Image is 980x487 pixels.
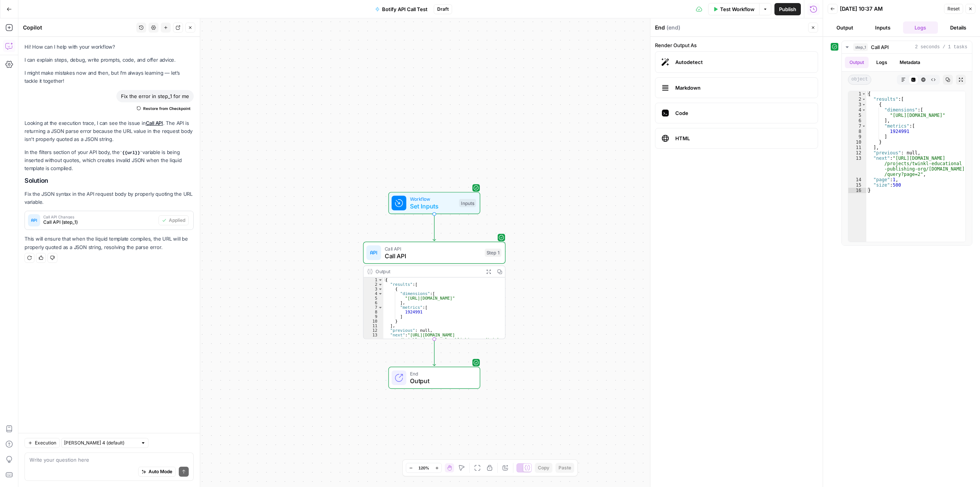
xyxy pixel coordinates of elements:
div: 9 [848,134,866,139]
span: Code [675,109,812,117]
div: 11 [364,323,384,328]
button: Logs [903,21,938,34]
g: Edge from step_1 to end [433,339,436,366]
button: Execution [24,438,60,448]
button: Metadata [895,57,925,68]
button: Inputs [866,21,900,34]
span: Toggle code folding, rows 1 through 16 [862,91,866,97]
h2: Solution [24,177,194,184]
div: 8 [848,129,866,134]
button: Output [845,57,869,68]
span: Auto Mode [149,468,172,475]
span: Botify API Call Test [382,5,428,13]
div: 7 [848,123,866,129]
span: Toggle code folding, rows 7 through 9 [862,123,866,129]
g: Edge from start to step_1 [433,214,436,241]
div: 4 [364,291,384,296]
span: Workflow [410,195,456,203]
button: Test Workflow [708,3,759,15]
span: Toggle code folding, rows 4 through 6 [378,291,383,296]
span: Applied [169,217,185,224]
div: 6 [848,118,866,123]
span: Autodetect [675,58,812,66]
button: Auto Mode [138,467,176,477]
span: Toggle code folding, rows 3 through 10 [862,102,866,107]
span: Test Workflow [720,5,755,13]
div: 12 [364,328,384,333]
code: {{url}} [120,151,142,155]
button: Applied [158,215,189,225]
span: Toggle code folding, rows 7 through 9 [378,305,383,310]
div: 14 [848,177,866,182]
span: Restore from Checkpoint [143,105,191,112]
div: Inputs [459,199,476,207]
button: Paste [555,463,574,473]
button: 2 seconds / 1 tasks [842,41,972,53]
span: Call API [385,251,481,261]
p: Fix the JSON syntax in the API request body by properly quoting the URL variable. [24,190,194,206]
span: Toggle code folding, rows 4 through 6 [862,107,866,113]
span: Call API [385,245,481,252]
span: Toggle code folding, rows 1 through 16 [378,277,383,282]
div: End [655,24,806,31]
div: 4 [848,107,866,113]
div: 16 [848,188,866,193]
button: Restore from Checkpoint [134,104,194,113]
div: Output [376,268,480,275]
div: 2 [848,97,866,102]
div: Step 1 [485,249,501,257]
div: Fix the error in step_1 for me [116,90,194,102]
div: 10 [848,139,866,145]
div: 7 [364,305,384,310]
span: 120% [418,465,429,471]
div: 13 [848,156,866,177]
div: 11 [848,145,866,150]
div: 1 [364,277,384,282]
span: Output [410,376,472,385]
div: 2 seconds / 1 tasks [842,54,972,245]
span: Toggle code folding, rows 3 through 10 [378,287,383,291]
input: Claude Sonnet 4 (default) [64,439,137,447]
a: Call API [146,120,163,126]
span: object [848,75,871,85]
span: Set Inputs [410,202,456,211]
label: Render Output As [655,41,818,49]
div: 1 [848,91,866,97]
p: I can explain steps, debug, write prompts, code, and offer advice. [24,56,194,64]
span: 2 seconds / 1 tasks [915,44,967,51]
button: Botify API Call Test [371,3,432,15]
p: In the filters section of your API body, the variable is being inserted without quotes, which cre... [24,148,194,173]
div: EndOutput [363,367,506,389]
button: Logs [872,57,892,68]
span: Markdown [675,84,812,92]
p: This will ensure that when the liquid template compiles, the URL will be properly quoted as a JSO... [24,235,194,251]
button: Output [828,21,862,34]
div: 6 [364,300,384,305]
p: Hi! How can I help with your workflow? [24,43,194,51]
button: Copy [535,463,552,473]
span: ( end ) [666,24,680,31]
span: step_1 [853,43,868,51]
span: Toggle code folding, rows 2 through 11 [862,97,866,102]
span: End [410,370,472,377]
div: 10 [364,319,384,323]
div: 2 [364,282,384,287]
span: Reset [947,5,960,12]
div: 3 [848,102,866,107]
span: HTML [675,134,812,142]
span: Toggle code folding, rows 2 through 11 [378,282,383,287]
span: Publish [779,5,796,13]
p: Looking at the execution trace, I can see the issue in . The API is returning a JSON parse error ... [24,119,194,143]
div: 9 [364,314,384,319]
div: 5 [848,113,866,118]
div: 5 [364,296,384,300]
p: I might make mistakes now and then, but I’m always learning — let’s tackle it together! [24,69,194,85]
span: Draft [437,6,449,13]
button: Reset [944,4,963,14]
div: WorkflowSet InputsInputs [363,192,506,214]
div: Copilot [23,24,134,31]
button: Publish [774,3,801,15]
div: 8 [364,310,384,314]
div: 12 [848,150,866,156]
span: Paste [559,464,571,471]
